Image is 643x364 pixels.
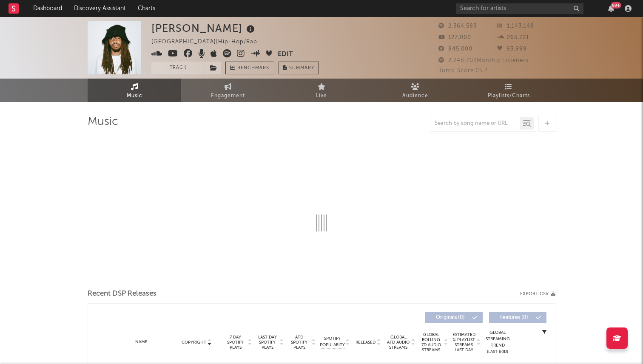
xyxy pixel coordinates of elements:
a: Music [88,79,181,102]
button: Originals(0) [425,312,483,323]
a: Audience [368,79,462,102]
button: 99+ [608,5,614,12]
div: Name [114,339,169,345]
span: Features ( 0 ) [495,315,534,320]
a: Live [275,79,368,102]
span: Playlists/Charts [488,91,530,101]
div: [PERSON_NAME] [151,21,257,35]
button: Summary [279,62,319,74]
input: Search for artists [456,3,583,14]
span: 265,721 [497,35,529,40]
span: Originals ( 0 ) [431,315,470,320]
span: 7 Day Spotify Plays [224,335,247,350]
span: Last Day Spotify Plays [256,335,279,350]
span: Benchmark [237,63,270,73]
button: Export CSV [520,291,555,296]
button: Track [151,62,205,74]
span: Music [127,91,142,101]
span: Spotify Popularity [320,336,345,348]
span: 2,248,702 Monthly Listeners [438,58,529,63]
span: 127,000 [438,35,471,40]
a: Playlists/Charts [462,79,555,102]
span: Global ATD Audio Streams [387,335,410,350]
div: Global Streaming Trend (Last 60D) [485,330,510,355]
span: 93,999 [497,46,527,52]
a: Engagement [181,79,275,102]
a: Benchmark [225,62,274,74]
span: Global Rolling 7D Audio Streams [419,332,443,353]
span: 2,364,583 [438,23,477,29]
span: Audience [402,91,428,101]
span: Engagement [211,91,245,101]
span: Live [316,91,327,101]
input: Search by song name or URL [430,120,520,127]
span: 1,143,148 [497,23,534,29]
div: [GEOGRAPHIC_DATA] | Hip-Hop/Rap [151,37,267,47]
div: 99 + [611,2,621,8]
span: Summary [289,66,314,71]
span: Copyright [182,340,206,345]
span: Released [356,340,376,345]
span: 845,000 [438,46,472,52]
span: Recent DSP Releases [88,289,156,299]
button: Edit [278,49,293,60]
button: Features(0) [489,312,546,323]
span: Estimated % Playlist Streams Last Day [452,332,475,353]
span: Jump Score: 25.2 [438,68,488,73]
span: ATD Spotify Plays [288,335,310,350]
